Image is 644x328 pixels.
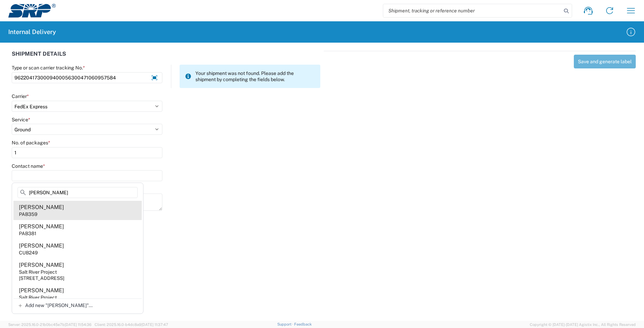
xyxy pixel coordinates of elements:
div: Salt River Project [19,294,57,300]
span: Server: 2025.16.0-21b0bc45e7b [8,322,92,327]
a: Feedback [294,322,312,326]
a: Support [277,322,294,326]
label: Service [12,117,30,123]
h2: Internal Delivery [8,28,56,36]
div: PAB381 [19,230,36,237]
img: srp [8,4,56,18]
input: Shipment, tracking or reference number [383,4,561,17]
div: [PERSON_NAME] [19,223,64,230]
div: [PERSON_NAME] [19,261,64,269]
span: [DATE] 11:37:47 [141,322,168,327]
div: [STREET_ADDRESS] [19,275,64,281]
div: SHIPMENT DETAILS [12,51,320,65]
div: [PERSON_NAME] [19,242,64,250]
div: Salt River Project [19,269,57,275]
div: [PERSON_NAME] [19,287,64,294]
div: PAB359 [19,211,37,217]
span: Your shipment was not found. Please add the shipment by completing the fields below. [195,70,315,83]
label: Type or scan carrier tracking No. [12,65,85,71]
label: Carrier [12,93,29,99]
label: Contact name [12,163,45,169]
span: Add new "[PERSON_NAME]"... [25,302,93,308]
div: [PERSON_NAME] [19,204,64,211]
span: Client: 2025.16.0-b4dc8a9 [95,322,168,327]
span: [DATE] 11:54:36 [65,322,92,327]
label: No. of packages [12,140,50,146]
span: Copyright © [DATE]-[DATE] Agistix Inc., All Rights Reserved [530,321,636,328]
div: CUB249 [19,250,38,256]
